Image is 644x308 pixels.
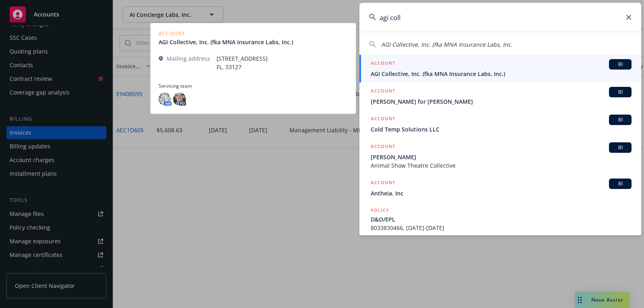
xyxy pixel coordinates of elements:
[371,87,395,97] h5: ACCOUNT
[359,138,641,174] a: ACCOUNTBI[PERSON_NAME]Animal Show Theatre Collective
[371,70,632,78] span: AGI Collective, Inc. (fka MNA Insurance Labs, Inc.)
[359,55,641,82] a: ACCOUNTBIAGI Collective, Inc. (fka MNA Insurance Labs, Inc.)
[371,115,395,124] h5: ACCOUNT
[612,144,628,151] span: BI
[371,125,632,133] span: Cold Temp Solutions LLC
[612,61,628,68] span: BI
[371,224,632,232] span: 8033830466, [DATE]-[DATE]
[371,153,632,161] span: [PERSON_NAME]
[359,82,641,110] a: ACCOUNTBI[PERSON_NAME] for [PERSON_NAME]
[371,161,632,170] span: Animal Show Theatre Collective
[371,189,632,197] span: Antheia, Inc
[359,110,641,138] a: ACCOUNTBICold Temp Solutions LLC
[359,174,641,202] a: ACCOUNTBIAntheia, Inc
[359,3,641,32] input: Search...
[371,215,632,224] span: D&O/EPL
[371,142,395,152] h5: ACCOUNT
[371,206,389,214] h5: POLICY
[381,41,512,48] span: AGI Collective, Inc. (fka MNA Insurance Labs, Inc.
[359,202,641,236] a: POLICYD&O/EPL8033830466, [DATE]-[DATE]
[612,180,628,187] span: BI
[612,116,628,123] span: BI
[371,97,632,106] span: [PERSON_NAME] for [PERSON_NAME]
[371,59,395,69] h5: ACCOUNT
[612,88,628,96] span: BI
[371,179,395,188] h5: ACCOUNT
